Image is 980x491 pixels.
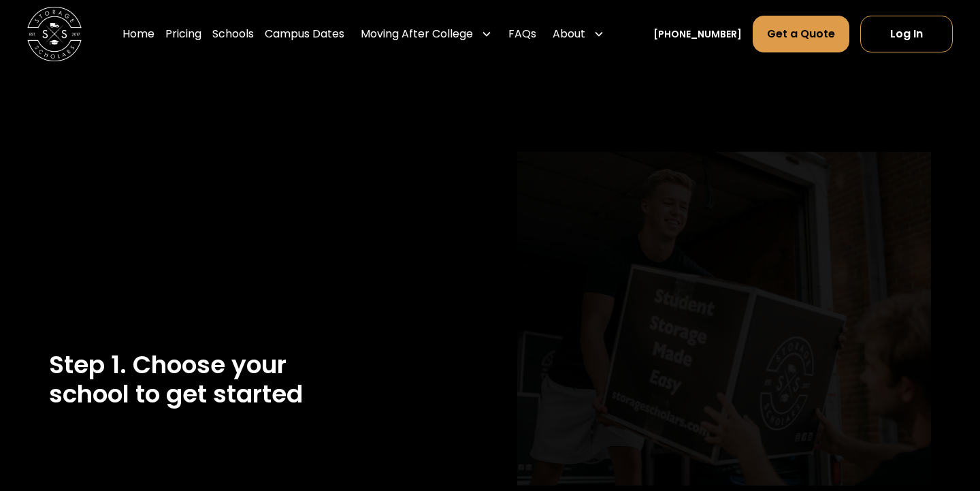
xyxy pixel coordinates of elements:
a: home [27,7,82,61]
a: Pricing [165,15,201,53]
a: FAQs [508,15,536,53]
a: [PHONE_NUMBER] [653,27,742,42]
div: Moving After College [355,15,497,53]
a: Campus Dates [265,15,344,53]
div: Moving After College [361,26,473,42]
a: Schools [212,15,254,53]
a: Home [122,15,154,53]
img: Storage Scholars main logo [27,7,82,61]
h2: Step 1. Choose your school to get started [49,350,463,409]
div: About [547,15,610,53]
a: Log In [860,16,953,52]
div: About [553,26,585,42]
a: Get a Quote [753,16,849,52]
